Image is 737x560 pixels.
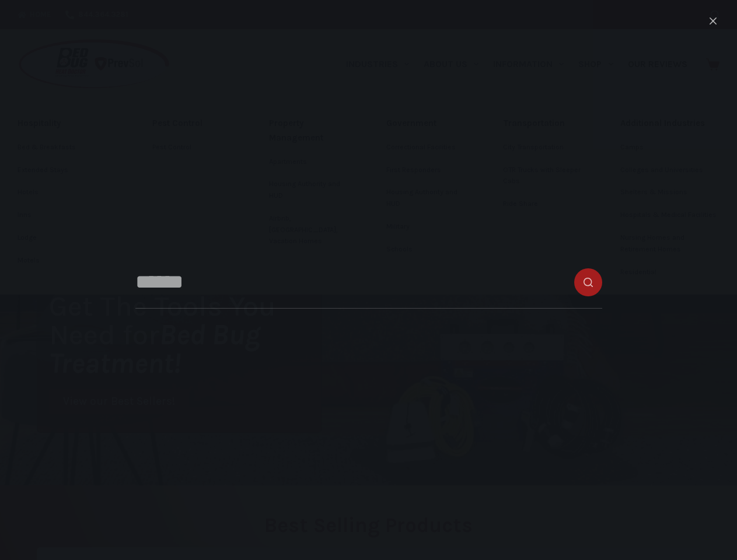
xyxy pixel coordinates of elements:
[338,29,694,99] nav: Primary
[269,208,351,253] a: Airbnb, [GEOGRAPHIC_DATA], Vacation Homes
[571,29,620,99] a: Shop
[416,29,485,99] a: About Us
[338,29,416,99] a: Industries
[63,396,175,407] span: View our Best Sellers!
[620,111,720,136] a: Additional Industries
[620,136,720,159] a: Camps
[269,111,351,150] a: Property Management
[18,111,117,136] a: Hospitality
[152,111,234,136] a: Pest Control
[49,389,189,414] a: View our Best Sellers!
[503,136,585,159] a: City Transportation
[386,111,468,136] a: Government
[620,261,720,283] a: Residential
[386,216,468,238] a: Military
[386,136,468,159] a: Correctional Facilities
[503,159,585,193] a: OTR Trucks with Sleeper Cabs
[620,159,720,181] a: Colleges and Universities
[49,318,260,380] i: Bed Bug Treatment!
[486,29,571,99] a: Information
[18,204,117,226] a: Inns
[620,29,694,99] a: Our Reviews
[620,227,720,261] a: Nursing Homes and Retirement Homes
[386,159,468,181] a: First Responders
[152,136,234,159] a: Pest Control
[620,181,720,204] a: Shelters & Missions
[18,250,117,272] a: Motels
[386,239,468,261] a: Schools
[9,5,44,40] button: Open LiveChat chat widget
[18,227,117,249] a: Lodge
[503,193,585,215] a: Ride Share
[386,181,468,215] a: Housing Authority and HUD
[37,515,700,535] h2: Best Selling Products
[18,136,117,159] a: Bed & Breakfasts
[620,204,720,226] a: Hospitals & Medical Facilities
[18,181,117,204] a: Hotels
[18,159,117,181] a: Extended Stays
[269,173,351,207] a: Housing Authority and HUD
[18,38,170,90] img: Prevsol/Bed Bug Heat Doctor
[49,292,321,377] h1: Get The Tools You Need for
[503,111,585,136] a: Transportation
[269,151,351,173] a: Apartments
[711,10,719,19] button: Search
